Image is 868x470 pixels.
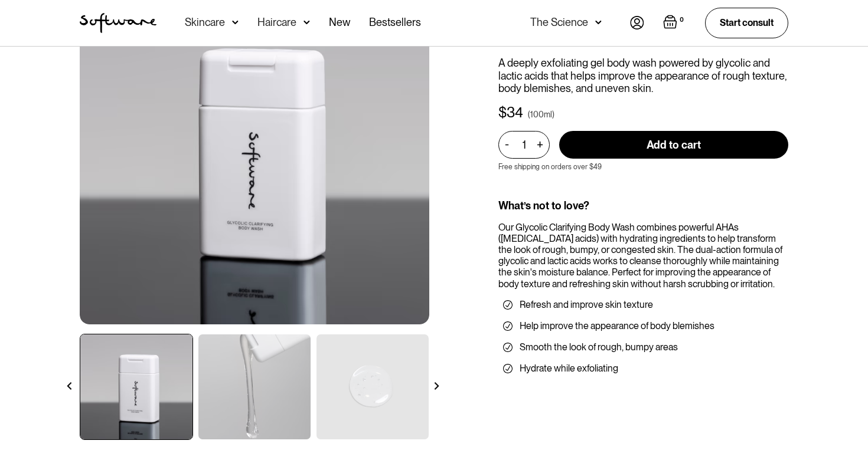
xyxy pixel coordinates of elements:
div: What’s not to love? [498,199,788,212]
p: Free shipping on orders over $49 [498,163,602,171]
img: arrow down [304,17,310,28]
div: 0 [677,15,686,25]
div: $ [498,104,507,121]
a: Start consult [705,8,788,38]
div: Skincare [185,17,225,28]
div: 34 [507,104,523,121]
li: Smooth the look of rough, bumpy areas [503,341,784,353]
li: Hydrate while exfoliating [503,363,784,374]
div: + [533,138,546,152]
div: (100ml) [528,109,554,120]
li: Help improve the appearance of body blemishes [503,320,784,332]
img: arrow down [232,17,239,28]
img: Software Logo [80,13,156,33]
img: arrow left [66,382,73,390]
input: Add to cart [559,131,788,159]
div: The Science [530,17,588,28]
a: home [80,13,156,33]
img: arrow down [595,17,602,28]
div: Our Glycolic Clarifying Body Wash combines powerful AHAs ([MEDICAL_DATA] acids) with hydrating in... [498,222,788,290]
div: Haircare [257,17,296,28]
div: - [505,138,513,151]
p: A deeply exfoliating gel body wash powered by glycolic and lactic acids that helps improve the ap... [498,57,788,95]
li: Refresh and improve skin texture [503,299,784,311]
a: Open empty cart [663,15,686,31]
img: arrow right [433,382,440,390]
